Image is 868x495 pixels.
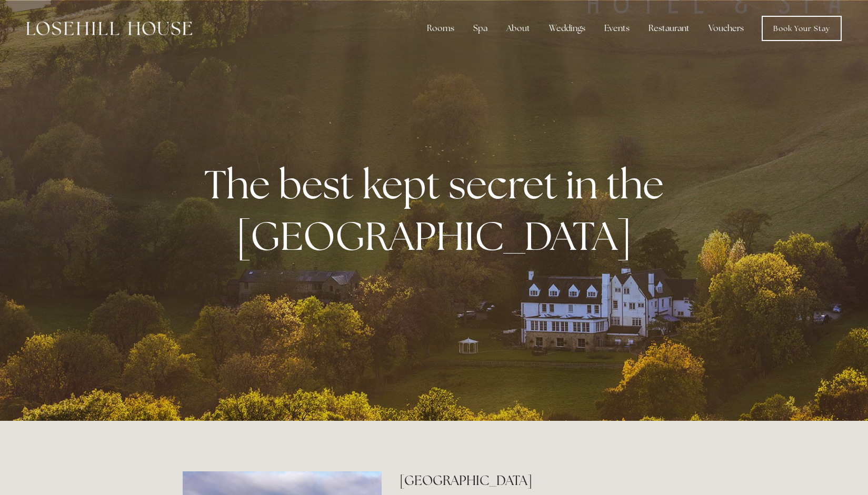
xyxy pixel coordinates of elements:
div: Weddings [541,18,594,39]
strong: The best kept secret in the [GEOGRAPHIC_DATA] [204,158,672,261]
div: Rooms [418,18,463,39]
a: Vouchers [700,18,752,39]
div: Spa [465,18,496,39]
h2: [GEOGRAPHIC_DATA] [400,471,685,490]
div: Restaurant [640,18,698,39]
div: Events [596,18,638,39]
a: Book Your Stay [762,16,842,41]
img: Losehill House [26,22,192,35]
div: About [498,18,538,39]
